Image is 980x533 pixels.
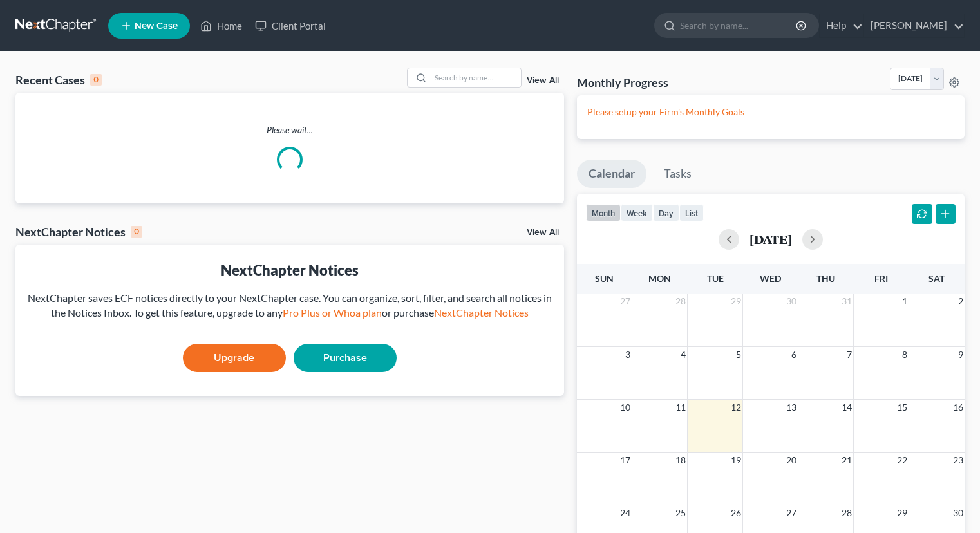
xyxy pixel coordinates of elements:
input: Search by name... [680,14,798,37]
span: 27 [619,294,632,309]
span: 18 [674,453,687,468]
div: NextChapter saves ECF notices directly to your NextChapter case. You can organize, sort, filter, ... [26,291,554,321]
span: Sat [928,273,945,284]
span: 17 [619,453,632,468]
input: Search by name... [431,68,521,87]
span: 8 [901,347,909,362]
span: 30 [785,294,798,309]
span: 14 [840,400,853,415]
span: 20 [785,453,798,468]
a: View All [527,76,559,85]
span: 15 [896,400,909,415]
span: 28 [674,294,687,309]
span: 19 [730,453,742,468]
span: Sun [595,273,614,284]
a: Pro Plus or Whoa plan [283,306,382,319]
span: 2 [957,294,965,309]
span: 16 [952,400,965,415]
span: 28 [840,505,853,521]
button: list [679,204,704,221]
span: 9 [957,347,965,362]
p: Please wait... [15,124,564,136]
span: 27 [785,505,798,521]
button: day [653,204,679,221]
span: Fri [874,273,888,284]
div: 0 [90,74,102,86]
span: 29 [730,294,742,309]
span: 29 [896,505,909,521]
a: Client Portal [249,14,332,37]
span: New Case [135,21,178,31]
button: month [586,204,621,221]
span: Thu [816,273,835,284]
span: 24 [619,505,632,521]
span: 7 [845,347,853,362]
span: 3 [624,347,632,362]
span: 4 [679,347,687,362]
span: 23 [952,453,965,468]
h2: [DATE] [749,232,792,246]
div: Recent Cases [15,72,102,88]
span: 21 [840,453,853,468]
span: 25 [674,505,687,521]
span: 1 [901,294,909,309]
span: Mon [648,273,671,284]
span: 12 [730,400,742,415]
a: Home [194,14,249,37]
a: Help [820,14,863,37]
span: 31 [840,294,853,309]
div: 0 [131,226,142,238]
a: Tasks [652,160,703,188]
div: NextChapter Notices [15,224,142,239]
p: Please setup your Firm's Monthly Goals [587,106,955,118]
span: 10 [619,400,632,415]
button: week [621,204,653,221]
span: 30 [952,505,965,521]
span: 6 [790,347,798,362]
a: View All [527,228,559,237]
h3: Monthly Progress [577,75,668,90]
span: Wed [760,273,781,284]
span: 5 [735,347,742,362]
div: NextChapter Notices [26,260,554,280]
a: Upgrade [183,344,286,372]
a: Purchase [294,344,397,372]
span: 22 [896,453,909,468]
a: [PERSON_NAME] [864,14,964,37]
a: NextChapter Notices [434,306,529,319]
span: 26 [730,505,742,521]
span: 11 [674,400,687,415]
a: Calendar [577,160,646,188]
span: 13 [785,400,798,415]
span: Tue [707,273,724,284]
